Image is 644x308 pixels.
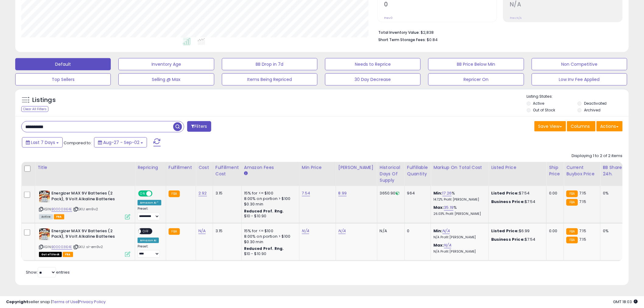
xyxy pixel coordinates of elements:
p: N/A Profit [PERSON_NAME] [433,235,484,240]
a: B00003IE4E [51,207,72,212]
a: 2.92 [198,190,207,196]
p: N/A Profit [PERSON_NAME] [433,250,484,254]
div: Current Buybox Price [566,164,598,177]
a: N/A [444,242,451,248]
a: Privacy Policy [79,299,106,305]
div: $0.30 min [244,239,295,245]
span: Columns [571,123,590,129]
div: Fulfillment Cost [215,164,239,177]
h2: 0 [384,1,497,9]
a: 17.26 [443,190,452,196]
button: Inventory Age [118,58,214,70]
span: ON [139,191,146,196]
span: FBA [54,214,64,219]
div: 964 [407,191,426,196]
div: 3.15 [215,228,237,234]
span: FBA [63,252,73,257]
span: OFF [152,191,161,196]
div: 3.15 [215,191,237,196]
label: Active [533,101,544,106]
button: Items Being Repriced [222,73,317,86]
p: Listing States: [527,94,629,100]
small: FBA [169,228,180,235]
div: 0.00 [549,228,559,234]
b: Energizer MAX 9V Batteries (2 Pack), 9 Volt Alkaline Batteries [51,228,125,241]
div: 0.00 [549,191,559,196]
span: | SKU: sl-em9v2 [73,244,103,249]
div: ASIN: [39,191,130,219]
div: N/A [380,228,400,234]
div: $6.99 [491,228,542,234]
div: 0 [407,228,426,234]
div: Ship Price [549,164,561,177]
b: Max: [433,205,444,210]
small: FBA [169,191,180,197]
span: 2025-09-11 18:03 GMT [613,299,638,305]
div: $0.30 min [244,201,295,207]
div: 3650.90 [380,191,400,196]
span: 7.15 [579,236,586,242]
img: 51xz1N9ieeL._SL40_.jpg [39,228,50,240]
div: Title [37,164,132,171]
div: 8.00% on portion > $100 [244,234,295,239]
span: | SKU: em9v2 [73,207,98,212]
div: Historical Days Of Supply [380,164,402,184]
a: Terms of Use [52,299,78,305]
label: Deactivated [584,101,607,106]
b: Min: [433,228,443,234]
button: Selling @ Max [118,73,214,86]
button: Save View [534,121,566,131]
div: Preset: [138,244,161,258]
a: B00003IE4E [51,244,72,250]
div: Cost [198,164,210,171]
span: Compared to: [64,140,92,146]
div: Repricing [138,164,163,171]
span: All listings that are currently out of stock and unavailable for purchase on Amazon [39,252,62,257]
div: Amazon AI [138,238,159,243]
label: Archived [584,107,600,113]
button: Aug-27 - Sep-02 [94,137,147,148]
div: 15% for <= $100 [244,228,295,234]
small: FBA [566,237,578,243]
b: Max: [433,242,444,248]
span: Last 7 Days [31,139,55,145]
div: Markup on Total Cost [433,164,486,171]
button: Actions [597,121,623,131]
button: Columns [567,121,596,131]
div: [PERSON_NAME] [338,164,375,171]
div: Displaying 1 to 2 of 2 items [572,153,623,159]
h5: Listings [32,96,56,104]
div: 0% [603,191,623,196]
div: Listed Price [491,164,544,171]
p: 26.03% Profit [PERSON_NAME] [433,212,484,216]
strong: Copyright [6,299,28,305]
div: Min Price [302,164,333,171]
a: 35.19 [444,205,454,211]
b: Min: [433,190,443,196]
span: Show: entries [26,269,70,275]
div: ASIN: [39,228,130,257]
a: N/A [338,228,346,234]
button: Repricer On [428,73,524,86]
div: 8.00% on portion > $100 [244,196,295,201]
b: Total Inventory Value: [378,30,420,35]
li: $2,838 [378,28,618,36]
div: 15% for <= $100 [244,191,295,196]
div: $7.54 [491,199,542,205]
img: 51xz1N9ieeL._SL40_.jpg [39,191,50,203]
a: 8.99 [338,190,347,196]
label: Out of Stock [533,107,555,113]
div: BB Share 24h. [603,164,625,177]
a: N/A [198,228,206,234]
small: Prev: N/A [510,16,522,20]
div: % [433,191,484,202]
b: Reduced Prof. Rng. [244,246,284,251]
th: The percentage added to the cost of goods (COGS) that forms the calculator for Min & Max prices. [431,162,489,186]
div: Amazon Fees [244,164,297,171]
button: Top Sellers [15,73,111,86]
span: 7.15 [579,228,586,234]
div: % [433,205,484,216]
div: seller snap | | [6,299,106,305]
b: Reduced Prof. Rng. [244,208,284,214]
small: FBA [566,191,578,197]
